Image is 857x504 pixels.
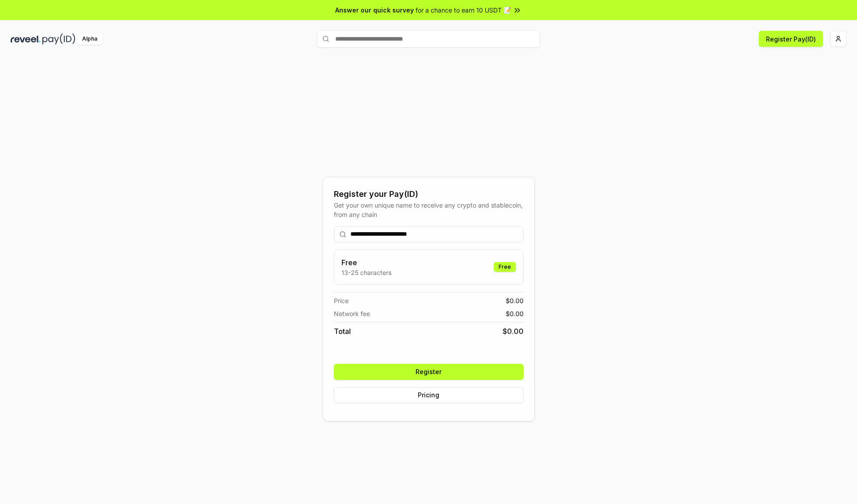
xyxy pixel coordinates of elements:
[494,262,516,272] div: Free
[416,5,511,15] span: for a chance to earn 10 USDT 📝
[77,33,102,45] div: Alpha
[334,309,370,318] span: Network fee
[759,31,823,47] button: Register Pay(ID)
[341,257,391,268] h3: Free
[503,326,524,337] span: $ 0.00
[506,309,524,318] span: $ 0.00
[334,200,524,219] div: Get your own unique name to receive any crypto and stablecoin, from any chain
[334,387,524,403] button: Pricing
[335,5,414,15] span: Answer our quick survey
[11,33,41,45] img: reveel_dark
[341,268,391,277] p: 13-25 characters
[42,33,75,45] img: pay_id
[334,188,524,200] div: Register your Pay(ID)
[506,296,524,305] span: $ 0.00
[334,326,351,337] span: Total
[334,364,524,380] button: Register
[334,296,349,305] span: Price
